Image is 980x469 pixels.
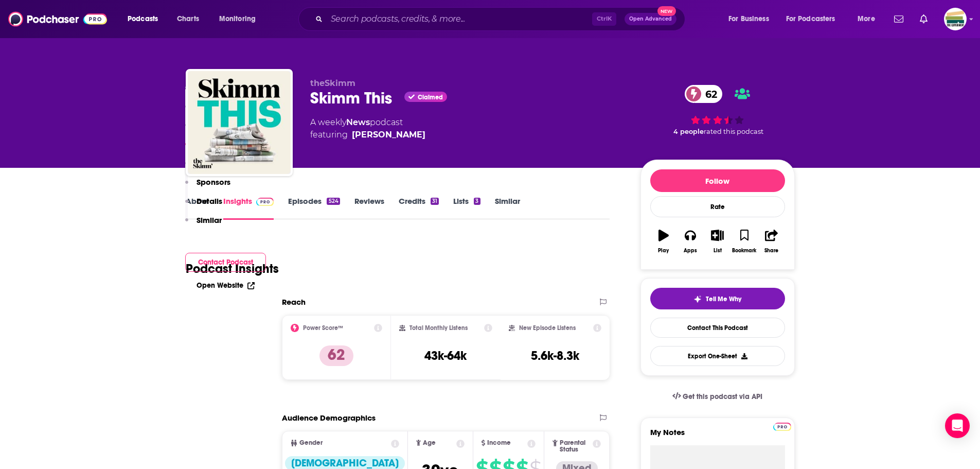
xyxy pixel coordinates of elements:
a: Show notifications dropdown [890,10,907,28]
span: featuring [310,129,425,141]
span: Open Advanced [629,16,672,22]
button: Details [185,196,222,215]
a: Reviews [354,196,384,220]
button: Apps [677,223,704,260]
span: New [657,6,676,16]
div: A weekly podcast [310,116,425,141]
a: Contact This Podcast [650,318,785,338]
h2: Reach [282,297,306,307]
span: More [858,12,875,26]
span: For Business [728,12,769,26]
button: Show profile menu [944,8,967,30]
span: Age [423,440,436,446]
button: open menu [779,11,850,27]
span: For Podcasters [786,12,835,26]
div: Share [764,248,778,254]
a: Open Website [197,281,255,290]
a: News [346,117,370,127]
span: Tell Me Why [706,295,741,303]
span: theSkimm [310,78,355,88]
button: Share [758,223,785,260]
div: Open Intercom Messenger [945,413,970,438]
a: Credits31 [399,196,439,220]
img: Podchaser - Follow, Share and Rate Podcasts [8,9,107,29]
img: tell me why sparkle [693,295,702,303]
div: [PERSON_NAME] [352,129,425,141]
span: 4 people [673,128,704,135]
div: 524 [327,198,340,205]
div: Search podcasts, credits, & more... [308,7,695,31]
span: Charts [177,12,199,26]
a: Lists3 [453,196,480,220]
button: Contact Podcast [185,253,266,272]
h2: New Episode Listens [519,324,576,332]
span: Gender [299,440,323,446]
a: Get this podcast via API [664,384,771,409]
a: Episodes524 [288,196,340,220]
div: Play [658,248,669,254]
button: Follow [650,169,785,192]
span: Ctrl K [592,12,616,26]
div: 3 [474,198,480,205]
div: List [714,248,722,254]
button: List [704,223,730,260]
button: open menu [120,11,171,27]
a: Similar [495,196,520,220]
button: tell me why sparkleTell Me Why [650,288,785,309]
span: Income [487,440,511,446]
span: 62 [695,85,722,103]
a: 62 [685,85,722,103]
span: Logged in as ExperimentPublicist [944,8,967,30]
p: 62 [319,345,353,366]
img: Podchaser Pro [773,423,791,431]
button: Bookmark [731,223,758,260]
label: My Notes [650,427,785,445]
button: open menu [721,11,782,27]
button: Export One-Sheet [650,346,785,366]
span: Monitoring [219,12,256,26]
input: Search podcasts, credits, & more... [327,11,592,27]
span: Get this podcast via API [683,392,762,401]
button: Open AdvancedNew [625,13,676,25]
a: Show notifications dropdown [916,10,932,28]
div: Bookmark [732,248,756,254]
p: Details [197,196,222,206]
h2: Audience Demographics [282,413,376,423]
button: Play [650,223,677,260]
button: Similar [185,215,222,234]
a: Pro website [773,421,791,431]
h3: 43k-64k [424,348,467,363]
span: Claimed [418,95,443,100]
button: open menu [212,11,269,27]
button: open menu [850,11,888,27]
div: 62 4 peoplerated this podcast [640,78,795,142]
span: Parental Status [560,440,591,453]
a: Charts [170,11,205,27]
img: User Profile [944,8,967,30]
span: Podcasts [128,12,158,26]
span: rated this podcast [704,128,763,135]
div: Apps [684,248,697,254]
h2: Total Monthly Listens [409,324,468,332]
div: 31 [431,198,439,205]
p: Similar [197,215,222,225]
h3: 5.6k-8.3k [531,348,579,363]
img: Skimm This [188,71,291,174]
h2: Power Score™ [303,324,343,332]
div: Rate [650,196,785,217]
